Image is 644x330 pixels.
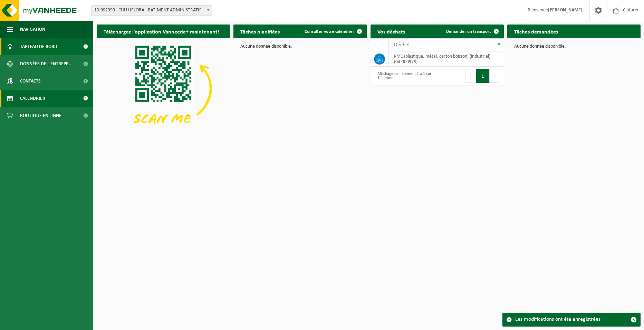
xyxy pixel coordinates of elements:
[507,25,565,38] h2: Tâches demandées
[446,29,491,34] span: Demander un transport
[299,25,366,38] a: Consulter votre calendrier
[20,107,61,124] span: Boutique en ligne
[476,69,490,83] button: 1
[20,55,73,72] span: Données de l'entrepr...
[97,38,230,138] img: Download de VHEPlus App
[490,69,500,83] button: Next
[389,51,504,67] td: PMC (plastique, métal, carton boisson) (industriel) (04-000978)
[20,21,45,38] span: Navigation
[20,90,45,107] span: Calendrier
[374,68,434,84] div: Affichage de l'élément 1 à 1 sur 1 éléments
[305,29,354,34] span: Consulter votre calendrier
[97,25,226,38] h2: Téléchargez l'application Vanheede+ maintenant!
[465,69,476,83] button: Previous
[371,25,412,38] h2: Vos déchets
[20,72,41,90] span: Contacts
[394,42,410,48] span: Déchet
[233,25,287,38] h2: Tâches planifiées
[548,8,583,13] strong: [PERSON_NAME]
[514,44,634,49] p: Aucune donnée disponible.
[515,313,627,326] div: Les modifications ont été enregistrées
[91,5,212,16] span: 10-992390 - CHU HELORA - BATIMENT ADMINISTRATIF - PÉRONNES-LEZ-BINCHE
[441,25,503,38] a: Demander un transport
[92,6,212,15] span: 10-992390 - CHU HELORA - BATIMENT ADMINISTRATIF - PÉRONNES-LEZ-BINCHE
[20,38,57,55] span: Tableau de bord
[240,44,360,49] p: Aucune donnée disponible.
